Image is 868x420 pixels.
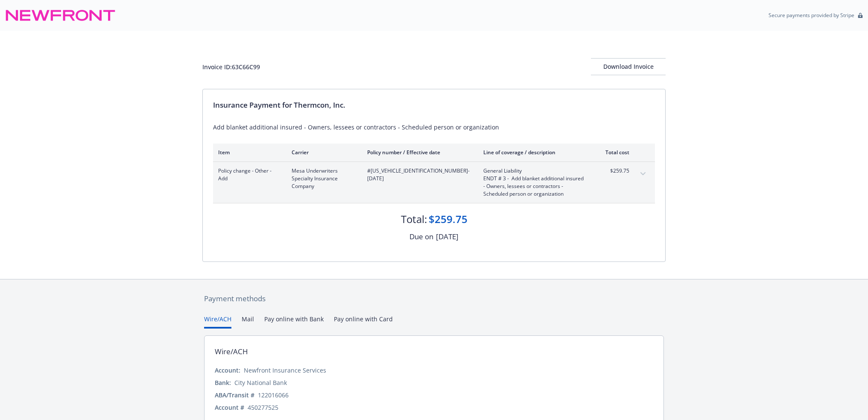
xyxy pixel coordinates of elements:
[367,149,470,156] div: Policy number / Effective date
[242,314,254,329] button: Mail
[429,212,468,226] div: $259.75
[367,167,470,182] span: #[US_VEHICLE_IDENTIFICATION_NUMBER] - [DATE]
[769,12,854,19] p: Secure payments provided by Stripe
[204,314,231,329] button: Wire/ACH
[436,231,459,242] div: [DATE]
[292,149,354,156] div: Carrier
[292,167,354,190] span: Mesa Underwriters Specialty Insurance Company
[483,167,584,198] span: General LiabilityENDT # 3 - Add blanket additional insured - Owners, lessees or contractors - Sch...
[213,123,655,132] div: Add blanket additional insured - Owners, lessees or contractors - Scheduled person or organization
[215,366,240,375] div: Account:
[401,212,427,226] div: Total:
[591,58,666,75] button: Download Invoice
[248,403,278,412] div: 450277525
[218,149,278,156] div: Item
[218,167,278,182] span: Policy change - Other - Add
[213,162,655,203] div: Policy change - Other - AddMesa Underwriters Specialty Insurance Company#[US_VEHICLE_IDENTIFICATI...
[636,167,650,181] button: expand content
[202,62,260,71] div: Invoice ID: 63C66C99
[215,391,254,399] div: ABA/Transit #
[483,175,584,198] span: ENDT # 3 - Add blanket additional insured - Owners, lessees or contractors - Scheduled person or ...
[597,167,629,175] span: $259.75
[204,293,664,304] div: Payment methods
[213,100,655,111] div: Insurance Payment for Thermcon, Inc.
[234,378,287,387] div: City National Bank
[483,149,584,156] div: Line of coverage / description
[264,314,324,329] button: Pay online with Bank
[215,378,231,387] div: Bank:
[334,314,393,329] button: Pay online with Card
[483,167,584,175] span: General Liability
[215,403,244,412] div: Account #
[244,366,326,375] div: Newfront Insurance Services
[409,231,433,242] div: Due on
[215,346,248,357] div: Wire/ACH
[258,391,289,399] div: 122016066
[597,149,629,156] div: Total cost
